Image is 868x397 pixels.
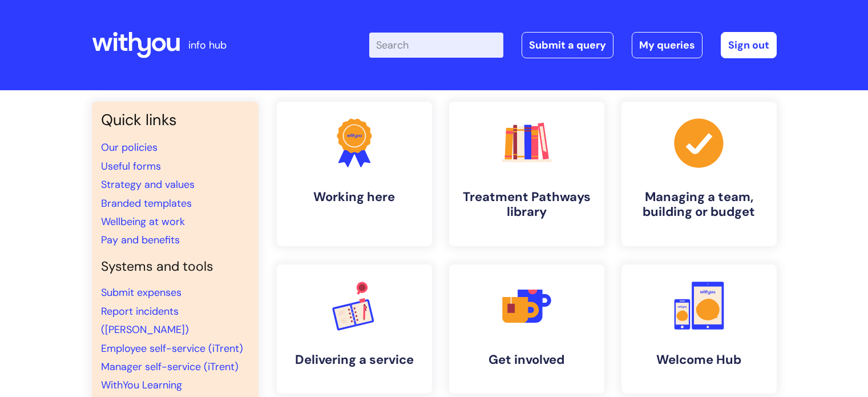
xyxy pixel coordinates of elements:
h4: Welcome Hub [631,352,768,367]
h3: Quick links [101,111,249,129]
h4: Working here [286,190,423,204]
p: info hub [188,36,227,54]
h4: Treatment Pathways library [458,190,595,220]
a: Pay and benefits [101,233,180,247]
a: Treatment Pathways library [449,102,604,246]
a: Get involved [449,264,604,394]
a: Report incidents ([PERSON_NAME]) [101,304,189,336]
a: My queries [632,32,703,58]
a: WithYou Learning [101,378,182,392]
a: Managing a team, building or budget [621,102,777,246]
div: | - [369,32,777,58]
a: Branded templates [101,197,192,210]
input: Search [369,33,503,58]
a: Manager self-service (iTrent) [101,360,239,374]
a: Welcome Hub [621,264,777,394]
a: Submit expenses [101,286,181,299]
a: Submit a query [522,32,613,58]
a: Our policies [101,141,158,154]
h4: Systems and tools [101,259,249,275]
a: Wellbeing at work [101,215,185,228]
a: Strategy and values [101,178,195,191]
a: Employee self-service (iTrent) [101,342,243,355]
h4: Managing a team, building or budget [631,190,768,220]
h4: Get involved [458,352,595,367]
a: Working here [277,102,432,246]
h4: Delivering a service [286,352,423,367]
a: Useful forms [101,159,161,173]
a: Sign out [721,32,777,58]
a: Delivering a service [277,264,432,394]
